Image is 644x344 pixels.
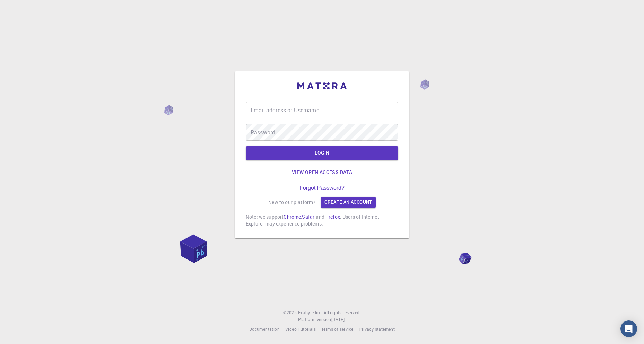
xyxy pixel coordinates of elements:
[249,326,280,332] span: Documentation
[324,213,340,220] a: Firefox
[246,166,398,179] a: View open access data
[620,320,637,337] div: Open Intercom Messenger
[359,326,395,333] a: Privacy statement
[299,185,345,191] a: Forgot Password?
[302,213,316,220] a: Safari
[249,326,280,333] a: Documentation
[283,309,298,316] span: © 2025
[268,199,315,206] p: New to our platform?
[298,309,322,316] a: Exabyte Inc.
[285,326,316,333] a: Video Tutorials
[321,326,353,333] a: Terms of service
[331,316,346,323] a: [DATE].
[359,326,395,332] span: Privacy statement
[246,146,398,160] button: LOGIN
[324,309,361,316] span: All rights reserved.
[331,317,346,322] span: [DATE] .
[284,213,301,220] a: Chrome
[298,310,322,315] span: Exabyte Inc.
[298,316,331,323] span: Platform version
[321,326,353,332] span: Terms of service
[321,197,375,208] a: Create an account
[246,213,398,227] p: Note: we support , and . Users of Internet Explorer may experience problems.
[285,326,316,332] span: Video Tutorials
